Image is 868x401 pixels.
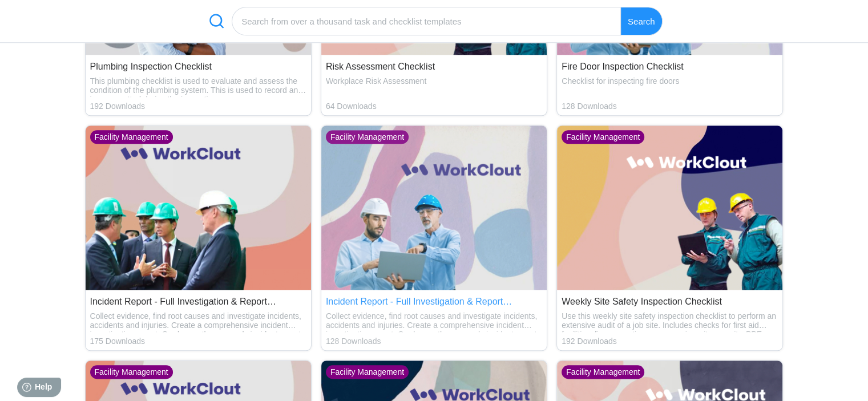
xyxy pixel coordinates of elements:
div: 64 Downloads [326,102,542,111]
a: Incident Report - Full Investigation & Report ChecklistCollect evidence, find root causes and inv... [321,125,547,351]
div: Incident Report - Full Investigation & Report Checklist for Facility Management [90,297,306,307]
div: Checklist for inspecting fire doors [562,76,778,97]
div: Plumbing Inspection Checklist [90,62,306,72]
div: Collect evidence, find root causes and investigate incidents, accidents and injuries. Create a co... [326,311,542,332]
div: Use this weekly site safety inspection checklist to perform an extensive audit of a job site. Inc... [562,311,778,332]
div: Risk Assessment Checklist [326,62,542,72]
a: Weekly Site Safety Inspection ChecklistUse this weekly site safety inspection checklist to perfor... [556,125,783,351]
div: Search [621,7,663,35]
div: Fire Door Inspection Checklist [562,62,778,72]
div: Facility Management [326,130,409,144]
div: Facility Management [326,365,409,379]
div: 192 Downloads [90,102,306,111]
div: 128 Downloads [326,337,542,346]
div: Incident Report - Full Investigation & Report Checklist [326,297,542,307]
div: 128 Downloads [562,102,778,111]
div: Weekly Site Safety Inspection Checklist [562,297,778,307]
img: thumbnail_fm1.jpg [321,125,547,290]
div: This plumbing checklist is used to evaluate and assess the condition of the plumbing system. This... [90,76,306,97]
div: Workplace Risk Assessment [326,76,542,97]
input: Search from over a thousand task and checklist templates [232,7,621,35]
div: 192 Downloads [562,337,778,346]
img: thumbnail_fm6.jpg [557,125,782,290]
div: 175 Downloads [90,337,306,346]
div: Facility Management [90,365,173,379]
div: Facility Management [562,130,644,144]
div: Facility Management [562,365,644,379]
img: thumbnail_fm4.jpg [86,125,311,290]
a: Incident Report - Full Investigation & Report Checklist for Facility ManagementCollect evidence, ... [85,125,312,351]
div: Facility Management [90,130,173,144]
div: Collect evidence, find root causes and investigate incidents, accidents and injuries. Create a co... [90,311,306,332]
